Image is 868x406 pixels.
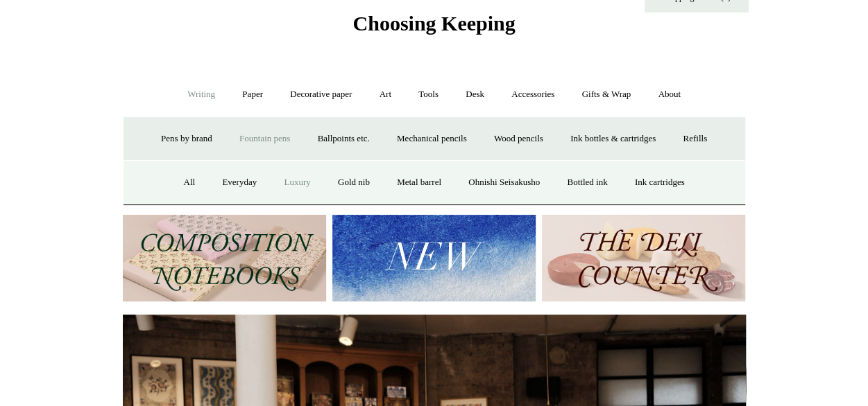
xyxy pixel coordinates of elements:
[622,164,697,201] a: Ink cartridges
[645,76,693,113] a: About
[406,76,451,113] a: Tools
[148,121,225,157] a: Pens by brand
[271,164,323,201] a: Luxury
[305,121,382,157] a: Ballpoints etc.
[456,164,552,201] a: Ohnishi Seisakusho
[569,76,643,113] a: Gifts & Wrap
[554,164,620,201] a: Bottled ink
[453,76,497,113] a: Desk
[123,215,326,301] img: 202302 Composition ledgers.jpg__PID:69722ee6-fa44-49dd-a067-31375e5d54ec
[175,76,228,113] a: Writing
[384,164,454,201] a: Metal barrel
[210,164,269,201] a: Everyday
[482,121,556,157] a: Wood pencils
[171,164,207,201] a: All
[332,215,536,301] img: New.jpg__PID:f73bdf93-380a-4a35-bcfe-7823039498e1
[325,164,382,201] a: Gold nib
[352,12,515,35] span: Choosing Keeping
[499,76,567,113] a: Accessories
[558,121,668,157] a: Ink bottles & cartridges
[670,121,720,157] a: Refills
[230,76,275,113] a: Paper
[227,121,303,157] a: Fountain pens
[278,76,364,113] a: Decorative paper
[542,215,745,301] img: The Deli Counter
[367,76,404,113] a: Art
[352,23,515,33] a: Choosing Keeping
[384,121,479,157] a: Mechanical pencils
